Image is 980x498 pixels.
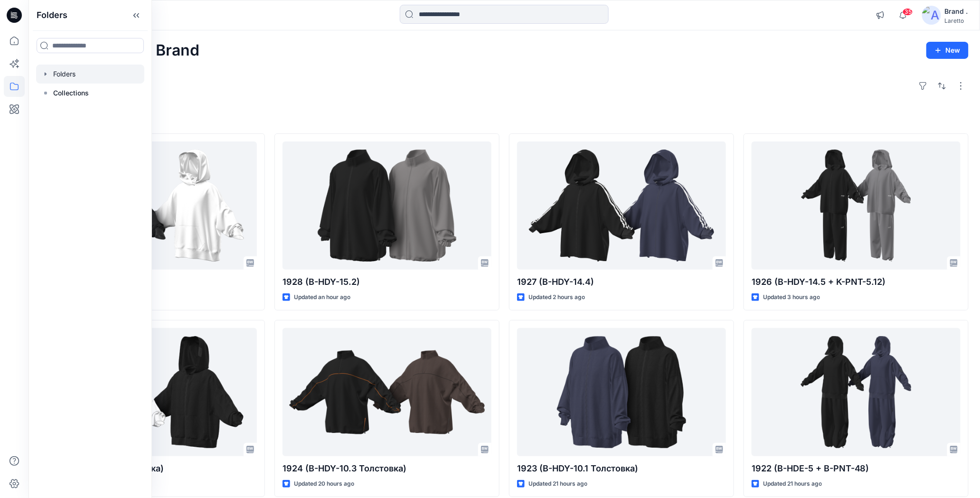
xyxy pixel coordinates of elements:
p: Updated 20 hours ago [294,479,354,489]
p: 1922 (B-HDE-5 + B-PNT-48) [752,462,961,475]
p: 1925 (B-HDY-14 Толстовка) [48,462,257,475]
div: Laretto [945,17,968,24]
p: Updated an hour ago [294,292,350,302]
img: avatar [922,6,941,25]
h4: Styles [40,113,969,124]
p: 1928 (B-HDY-15.2) [283,275,491,289]
a: 1922 (B-HDE-5 + B-PNT-48) [752,328,961,457]
p: Updated 21 hours ago [528,479,587,489]
p: 1923 (B-HDY-10.1 Толстовка) [517,462,726,475]
div: Brand . [945,6,968,17]
p: 1930 (K-HDE-5.2 Худи) [48,275,257,289]
p: Updated 2 hours ago [528,292,585,302]
p: Collections [53,87,89,99]
p: 1924 (B-HDY-10.3 Толстовка) [283,462,491,475]
a: 1930 (K-HDE-5.2 Худи) [48,141,257,270]
p: Updated 3 hours ago [763,292,820,302]
p: 1927 (B-HDY-14.4) [517,275,726,289]
a: 1927 (B-HDY-14.4) [517,141,726,270]
span: 35 [903,8,913,16]
p: 1926 (B-HDY-14.5 + K-PNT-5.12) [752,275,961,289]
a: 1924 (B-HDY-10.3 Толстовка) [283,328,491,457]
a: 1923 (B-HDY-10.1 Толстовка) [517,328,726,457]
a: 1925 (B-HDY-14 Толстовка) [48,328,257,457]
a: 1928 (B-HDY-15.2) [283,141,491,270]
a: 1926 (B-HDY-14.5 + K-PNT-5.12) [752,141,961,270]
p: Updated 21 hours ago [763,479,822,489]
button: New [926,42,969,59]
